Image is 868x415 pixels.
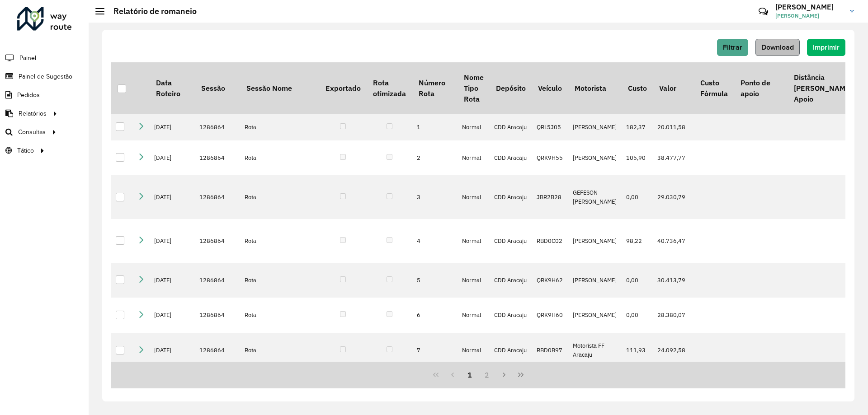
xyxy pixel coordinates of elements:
[653,298,694,333] td: 28.380,07
[755,39,800,56] button: Download
[458,175,490,219] td: Normal
[568,114,622,140] td: [PERSON_NAME]
[240,140,319,176] td: Rota
[568,175,622,219] td: GEFESON [PERSON_NAME]
[532,62,568,114] th: Veículo
[195,263,240,298] td: 1286864
[150,62,195,114] th: Data Roteiro
[18,127,46,137] span: Consultas
[754,2,773,21] a: Contato Rápido
[240,263,319,298] td: Rota
[458,62,490,114] th: Nome Tipo Rota
[104,6,197,16] h2: Relatório de romaneio
[150,263,195,298] td: [DATE]
[240,219,319,263] td: Rota
[412,62,458,114] th: Número Rota
[19,72,72,81] span: Painel de Sugestão
[150,333,195,368] td: [DATE]
[622,219,653,263] td: 98,22
[622,114,653,140] td: 182,37
[532,140,568,176] td: QRK9H55
[532,175,568,219] td: JBR2B28
[788,62,858,114] th: Distância [PERSON_NAME] Apoio
[412,263,458,298] td: 5
[622,298,653,333] td: 0,00
[150,175,195,219] td: [DATE]
[653,175,694,219] td: 29.030,79
[17,146,34,155] span: Tático
[461,366,478,383] button: 1
[653,140,694,176] td: 38.477,77
[412,175,458,219] td: 3
[653,333,694,368] td: 24.092,58
[240,298,319,333] td: Rota
[195,175,240,219] td: 1286864
[150,140,195,176] td: [DATE]
[458,140,490,176] td: Normal
[723,43,742,51] span: Filtrar
[195,114,240,140] td: 1286864
[240,175,319,219] td: Rota
[653,114,694,140] td: 20.011,58
[694,62,734,114] th: Custo Fórmula
[367,62,412,114] th: Rota otimizada
[458,219,490,263] td: Normal
[568,62,622,114] th: Motorista
[150,114,195,140] td: [DATE]
[490,175,532,219] td: CDD Aracaju
[195,62,240,114] th: Sessão
[717,39,748,56] button: Filtrar
[622,175,653,219] td: 0,00
[412,298,458,333] td: 6
[19,109,47,118] span: Relatórios
[195,219,240,263] td: 1286864
[568,298,622,333] td: [PERSON_NAME]
[622,62,653,114] th: Custo
[412,219,458,263] td: 4
[490,333,532,368] td: CDD Aracaju
[512,366,529,383] button: Last Page
[532,114,568,140] td: QRL5J05
[622,140,653,176] td: 105,90
[458,298,490,333] td: Normal
[19,53,36,63] span: Painel
[412,140,458,176] td: 2
[532,333,568,368] td: RBD0B97
[458,333,490,368] td: Normal
[653,62,694,114] th: Valor
[240,62,319,114] th: Sessão Nome
[195,140,240,176] td: 1286864
[490,62,532,114] th: Depósito
[150,298,195,333] td: [DATE]
[240,333,319,368] td: Rota
[568,140,622,176] td: [PERSON_NAME]
[478,366,495,383] button: 2
[775,12,843,20] span: [PERSON_NAME]
[495,366,513,383] button: Next Page
[17,90,40,100] span: Pedidos
[568,219,622,263] td: [PERSON_NAME]
[761,43,794,51] span: Download
[412,333,458,368] td: 7
[622,333,653,368] td: 111,93
[490,219,532,263] td: CDD Aracaju
[532,263,568,298] td: QRK9H62
[532,219,568,263] td: RBD0C02
[813,43,840,51] span: Imprimir
[532,298,568,333] td: QRK9H60
[653,263,694,298] td: 30.413,79
[734,62,788,114] th: Ponto de apoio
[458,114,490,140] td: Normal
[458,263,490,298] td: Normal
[150,219,195,263] td: [DATE]
[568,263,622,298] td: [PERSON_NAME]
[653,219,694,263] td: 40.736,47
[490,114,532,140] td: CDD Aracaju
[240,114,319,140] td: Rota
[195,298,240,333] td: 1286864
[412,114,458,140] td: 1
[195,333,240,368] td: 1286864
[775,3,843,11] h3: [PERSON_NAME]
[319,62,367,114] th: Exportado
[490,140,532,176] td: CDD Aracaju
